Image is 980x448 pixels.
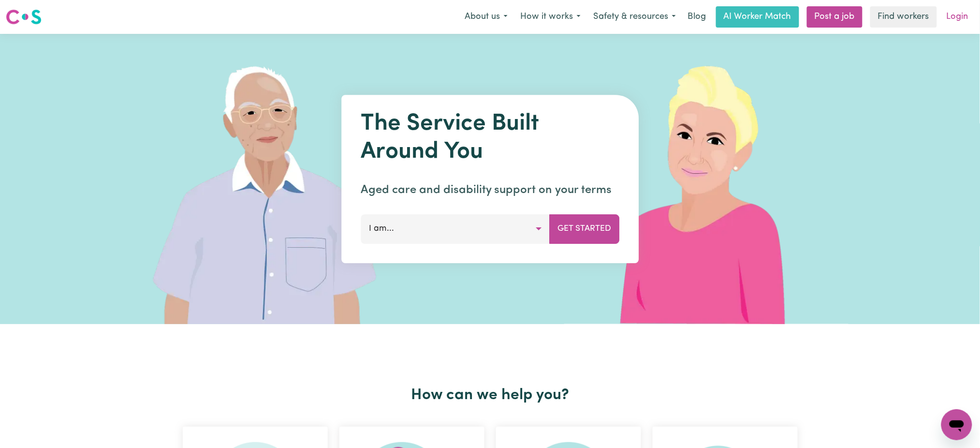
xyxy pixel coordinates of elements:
a: Login [941,6,974,28]
a: AI Worker Match [716,6,799,28]
button: About us [458,7,514,27]
p: Aged care and disability support on your terms [361,181,619,199]
a: Find workers [870,6,937,28]
a: Post a job [807,6,863,28]
button: How it works [514,7,587,27]
button: I am... [361,214,550,243]
button: Safety & resources [587,7,682,27]
iframe: Button to launch messaging window [941,409,972,440]
img: Careseekers logo [6,8,42,26]
h2: How can we help you? [177,386,804,404]
h1: The Service Built Around You [361,110,619,166]
a: Careseekers logo [6,6,42,28]
a: Blog [682,6,712,28]
button: Get Started [549,214,619,243]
